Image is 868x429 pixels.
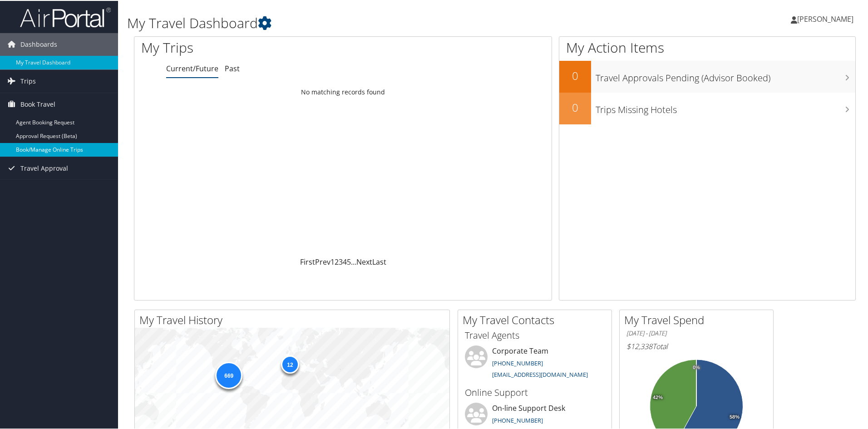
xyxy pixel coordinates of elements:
[624,311,773,327] h2: My Travel Spend
[134,83,552,99] td: No matching records found
[166,63,218,73] a: Current/Future
[559,92,855,123] a: 0Trips Missing Hotels
[626,340,766,350] h6: Total
[626,340,652,350] span: $12,338
[141,37,371,56] h1: My Trips
[492,370,588,378] a: [EMAIL_ADDRESS][DOMAIN_NAME]
[465,385,605,398] h3: Online Support
[463,311,612,327] h2: My Travel Contacts
[730,414,740,419] tspan: 58%
[343,256,347,266] a: 4
[596,66,855,84] h3: Travel Approvals Pending (Advisor Booked)
[347,256,351,266] a: 5
[596,98,855,115] h3: Trips Missing Hotels
[330,256,335,266] a: 1
[351,256,356,266] span: …
[693,364,700,370] tspan: 0%
[465,328,605,341] h3: Travel Agents
[20,32,57,55] span: Dashboards
[460,345,609,382] li: Corporate Team
[653,394,663,399] tspan: 42%
[225,63,240,73] a: Past
[139,311,449,327] h2: My Travel History
[559,60,855,92] a: 0Travel Approvals Pending (Advisor Booked)
[372,256,386,266] a: Last
[559,67,591,83] h2: 0
[315,256,330,266] a: Prev
[335,256,339,266] a: 2
[20,92,55,115] span: Book Travel
[492,358,543,366] a: [PHONE_NUMBER]
[339,256,343,266] a: 3
[20,156,68,179] span: Travel Approval
[127,13,617,32] h1: My Travel Dashboard
[20,69,36,92] span: Trips
[20,6,111,27] img: airportal-logo.png
[215,361,242,388] div: 669
[492,415,543,424] a: [PHONE_NUMBER]
[281,355,299,373] div: 12
[559,37,855,56] h1: My Action Items
[559,99,591,114] h2: 0
[300,256,315,266] a: First
[356,256,372,266] a: Next
[797,13,853,23] span: [PERSON_NAME]
[791,5,863,32] a: [PERSON_NAME]
[626,328,766,337] h6: [DATE] - [DATE]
